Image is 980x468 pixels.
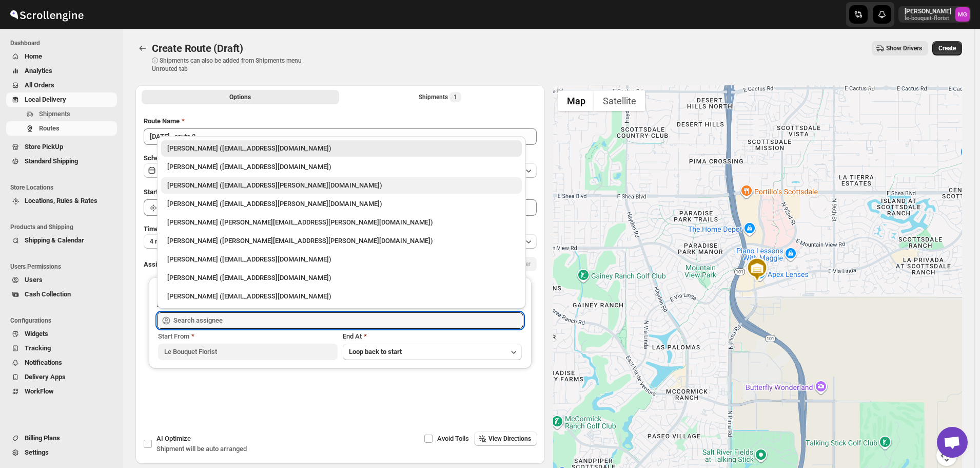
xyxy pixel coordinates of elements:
[6,49,117,64] button: Home
[343,344,522,360] button: Loop back to start
[898,6,971,23] button: User menu
[135,41,150,55] button: Routes
[39,110,70,118] span: Shipments
[6,64,117,78] button: Analytics
[25,359,62,366] span: Notifications
[152,42,243,54] span: Create Route (Draft)
[167,273,516,283] div: [PERSON_NAME] ([EMAIL_ADDRESS][DOMAIN_NAME])
[932,41,962,55] button: Create
[25,96,66,103] span: Local Delivery
[955,7,970,22] span: Melody Gluth
[10,183,118,192] span: Store Locations
[10,223,118,231] span: Products and Shipping
[25,344,51,352] span: Tracking
[872,41,928,55] button: Show Drivers
[594,90,645,111] button: Show satellite imagery
[157,140,526,157] li: Melody Gluth (lebouquetaz@gmail.com)
[905,15,951,22] p: le-bouquet-florist
[157,268,526,286] li: Matt Boone (mattaf1221@gmail.com)
[39,124,60,132] span: Routes
[959,143,980,164] div: 1
[144,154,185,162] span: Scheduled for
[25,387,54,395] span: WorkFlow
[25,143,63,151] span: Store PickUp
[25,373,66,381] span: Delivery Apps
[135,108,545,431] div: All Route Options
[10,263,118,271] span: Users Permissions
[937,427,968,458] div: Open chat
[25,290,71,298] span: Cash Collection
[6,273,117,287] button: Users
[6,287,117,302] button: Cash Collection
[886,44,922,52] span: Show Drivers
[25,197,97,204] span: Locations, Rules & Rates
[157,175,526,194] li: Melody Gluth (mgluth@cox.net)
[437,435,469,442] span: Avoid Tolls
[10,316,118,325] span: Configurations
[558,90,594,111] button: Show street map
[144,188,225,196] span: Start Location (Warehouse)
[6,445,117,460] button: Settings
[6,384,117,399] button: WorkFlow
[6,194,117,208] button: Locations, Rules & Rates
[10,39,118,47] span: Dashboard
[156,445,247,453] span: Shipment will be auto arranged
[150,237,177,246] span: 4 minutes
[25,330,48,338] span: Widgets
[25,67,52,74] span: Analytics
[6,78,117,92] button: All Orders
[25,81,54,89] span: All Orders
[454,93,457,101] span: 1
[158,332,189,340] span: Start From
[157,231,526,249] li: Nick Erikson (erikson.nicholas@gmail.com)
[144,117,180,125] span: Route Name
[144,128,537,145] input: Eg: Bengaluru Route
[157,194,526,212] li: Jennifer Gluth (jemfer@cox.net)
[25,448,49,456] span: Settings
[488,435,531,443] span: View Directions
[25,236,84,244] span: Shipping & Calendar
[25,157,78,165] span: Standard Shipping
[6,431,117,445] button: Billing Plans
[167,291,516,302] div: [PERSON_NAME] ([EMAIL_ADDRESS][DOMAIN_NAME])
[167,199,516,209] div: [PERSON_NAME] ([EMAIL_ADDRESS][PERSON_NAME][DOMAIN_NAME])
[6,355,117,370] button: Notifications
[144,163,537,178] button: [DATE]|Today
[144,260,171,268] span: Assign to
[8,2,85,27] img: ScrollEngine
[157,157,526,175] li: Olivia Trott (oetrott@gmail.com)
[343,331,522,342] div: End At
[905,7,951,15] p: [PERSON_NAME]
[6,370,117,384] button: Delivery Apps
[6,107,117,121] button: Shipments
[167,143,516,154] div: [PERSON_NAME] ([EMAIL_ADDRESS][DOMAIN_NAME])
[157,212,526,231] li: Gene Rayborn (gene.rayborn@gmail.com)
[25,434,60,442] span: Billing Plans
[349,348,402,355] span: Loop back to start
[25,52,42,60] span: Home
[25,276,43,284] span: Users
[157,249,526,268] li: John Gluth (johng@ghs.com)
[6,233,117,248] button: Shipping & Calendar
[156,435,191,442] span: AI Optimize
[167,254,516,265] div: [PERSON_NAME] ([EMAIL_ADDRESS][DOMAIN_NAME])
[229,93,251,101] span: Options
[142,90,339,104] button: All Route Options
[341,90,539,104] button: Selected Shipments
[173,312,523,329] input: Search assignee
[167,236,516,246] div: [PERSON_NAME] ([PERSON_NAME][EMAIL_ADDRESS][PERSON_NAME][DOMAIN_NAME])
[167,217,516,228] div: [PERSON_NAME] ([PERSON_NAME][EMAIL_ADDRESS][PERSON_NAME][DOMAIN_NAME])
[144,234,537,249] button: 4 minutes
[167,180,516,191] div: [PERSON_NAME] ([EMAIL_ADDRESS][PERSON_NAME][DOMAIN_NAME])
[938,44,956,52] span: Create
[958,11,967,18] text: MG
[419,92,461,102] div: Shipments
[152,57,313,73] p: ⓘ Shipments can also be added from Shipments menu Unrouted tab
[144,225,185,233] span: Time Per Stop
[167,162,516,172] div: [PERSON_NAME] ([EMAIL_ADDRESS][DOMAIN_NAME])
[6,121,117,136] button: Routes
[936,445,957,466] button: Map camera controls
[474,432,537,446] button: View Directions
[6,341,117,355] button: Tracking
[157,286,526,305] li: Ryan Peterson (r100040@gmail.com)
